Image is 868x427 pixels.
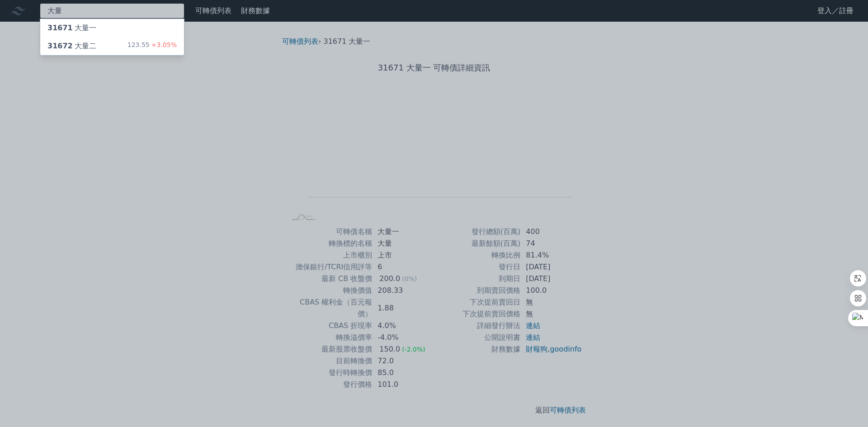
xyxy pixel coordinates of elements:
[150,41,177,48] span: +3.05%
[47,23,96,33] div: 大量一
[40,37,184,55] a: 31672大量二 123.55+3.05%
[47,42,73,50] span: 31672
[47,23,73,32] span: 31671
[823,384,868,427] iframe: Chat Widget
[127,41,177,52] div: 123.55
[823,384,868,427] div: 聊天小工具
[47,41,96,52] div: 大量二
[40,19,184,37] a: 31671大量一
